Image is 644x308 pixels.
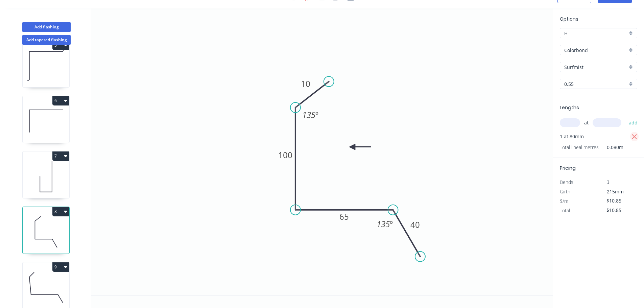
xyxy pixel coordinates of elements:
[52,262,69,272] button: 9
[377,218,390,230] tspan: 135
[52,41,69,50] button: 5
[302,109,315,120] tspan: 135
[339,211,349,222] tspan: 65
[22,35,71,45] button: Add tapered flashing
[410,219,420,230] tspan: 40
[607,179,610,185] span: 3
[564,64,627,71] input: Colour
[584,118,589,127] span: at
[564,30,627,37] input: Price level
[301,78,310,89] tspan: 10
[91,8,553,295] svg: 0
[560,188,570,195] span: Girth
[315,109,318,120] tspan: º
[278,149,292,161] tspan: 100
[52,151,69,161] button: 7
[52,207,69,216] button: 8
[564,47,627,54] input: Material
[560,179,573,185] span: Bends
[560,165,576,171] span: Pricing
[52,96,69,105] button: 6
[22,22,71,32] button: Add flashing
[560,132,584,141] span: 1 at 80mm
[625,117,641,128] button: add
[560,16,578,22] span: Options
[390,218,393,230] tspan: º
[599,143,623,152] span: 0.080m
[607,188,624,195] span: 215mm
[560,207,570,214] span: Total
[560,198,568,204] span: $/m
[560,104,579,111] span: Lengths
[564,80,627,88] input: Thickness
[560,143,599,152] span: Total lineal metres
